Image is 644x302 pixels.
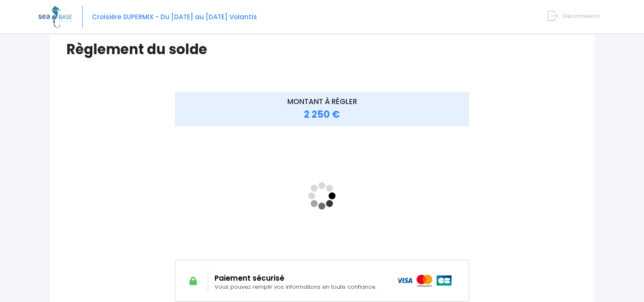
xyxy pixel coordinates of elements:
[215,283,376,291] span: Vous pouvez remplir vos informations en toute confiance.
[397,275,452,287] img: icons_paiement_securise@2x.png
[92,12,257,21] span: Croisière SUPERMIX - Du [DATE] au [DATE] Volantis
[66,41,578,58] h1: Règlement du solde
[215,274,384,282] h2: Paiement sécurisé
[175,132,469,260] iframe: <!-- //required -->
[304,108,340,121] span: 2 250 €
[287,96,357,107] span: MONTANT À RÉGLER
[563,12,600,20] span: Déconnexion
